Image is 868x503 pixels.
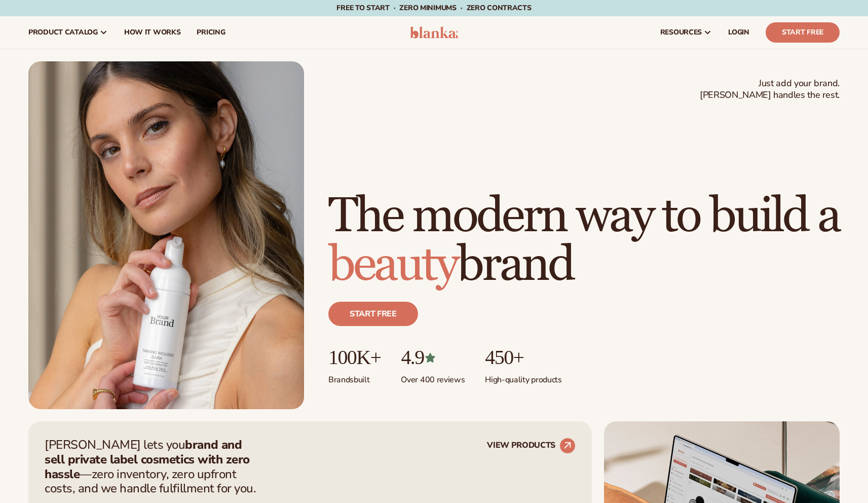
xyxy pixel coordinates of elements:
h1: The modern way to build a brand [328,192,840,290]
p: 4.9 [401,346,465,369]
span: Free to start · ZERO minimums · ZERO contracts [336,3,531,13]
span: resources [660,28,702,37]
a: pricing [188,16,233,49]
strong: brand and sell private label cosmetics with zero hassle [45,437,250,482]
span: Just add your brand. [PERSON_NAME] handles the rest. [700,78,840,101]
a: VIEW PRODUCTS [487,438,576,454]
span: pricing [197,28,225,37]
a: product catalog [20,16,116,49]
img: Female holding tanning mousse. [28,61,304,409]
span: product catalog [28,28,98,37]
img: logo [410,26,458,39]
a: LOGIN [720,16,758,49]
p: High-quality products [485,369,561,385]
p: Over 400 reviews [401,369,465,385]
p: Brands built [328,369,381,385]
a: resources [652,16,720,49]
a: Start Free [766,22,840,43]
p: 100K+ [328,346,381,369]
a: Start free [328,302,418,326]
p: [PERSON_NAME] lets you —zero inventory, zero upfront costs, and we handle fulfillment for you. [45,438,262,496]
a: How It Works [116,16,189,49]
span: How It Works [124,28,181,37]
p: 450+ [485,346,561,369]
span: LOGIN [728,28,749,37]
span: beauty [328,235,457,295]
